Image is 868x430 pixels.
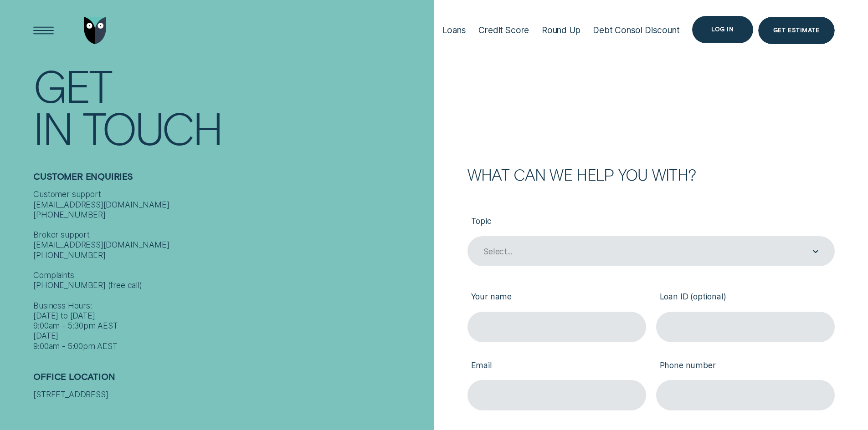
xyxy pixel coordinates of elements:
div: Get [33,64,111,106]
h2: Customer Enquiries [33,171,429,189]
label: Topic [467,208,835,236]
div: [STREET_ADDRESS] [33,390,429,400]
div: Touch [82,106,222,148]
h1: Get In Touch [33,64,429,148]
label: Your name [467,284,646,312]
button: Open Menu [30,17,57,44]
img: Wisr [84,17,107,44]
label: Email [467,352,646,380]
div: Log in [711,27,734,32]
div: Customer support [EMAIL_ADDRESS][DOMAIN_NAME] [PHONE_NUMBER] Broker support [EMAIL_ADDRESS][DOMAI... [33,189,429,351]
button: Log in [692,16,753,43]
h2: Office Location [33,371,429,390]
div: Credit Score [478,25,529,35]
h2: What can we help you with? [467,167,835,182]
div: In [33,106,72,148]
div: Debt Consol Discount [593,25,679,35]
div: Round Up [542,25,580,35]
label: Phone number [656,352,835,380]
label: Loan ID (optional) [656,284,835,312]
div: Select... [483,247,512,257]
a: Get Estimate [758,17,835,44]
div: Loans [442,25,466,35]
